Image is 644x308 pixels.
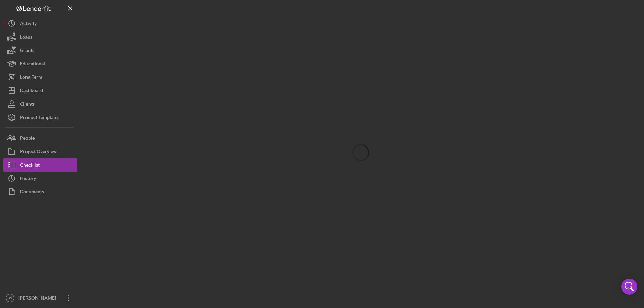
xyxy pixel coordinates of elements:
button: Checklist [3,158,77,172]
div: Open Intercom Messenger [621,279,637,295]
button: Activity [3,17,77,30]
div: Product Templates [20,111,59,126]
button: History [3,172,77,185]
button: Dashboard [3,84,77,97]
button: JS[PERSON_NAME] [3,291,77,305]
div: History [20,172,36,187]
div: Grants [20,44,34,59]
button: Clients [3,97,77,111]
div: Documents [20,185,44,200]
div: Long-Term [20,70,42,85]
button: Documents [3,185,77,198]
button: Project Overview [3,145,77,158]
button: Loans [3,30,77,44]
div: Dashboard [20,84,43,99]
button: Grants [3,44,77,57]
div: [PERSON_NAME] [17,291,60,306]
div: Activity [20,17,37,32]
button: Long-Term [3,70,77,84]
div: Loans [20,30,32,45]
div: People [20,131,35,146]
text: JS [8,296,12,300]
div: Project Overview [20,145,57,160]
button: People [3,131,77,145]
button: Educational [3,57,77,70]
div: Clients [20,97,35,112]
button: Product Templates [3,111,77,124]
div: Checklist [20,158,40,173]
div: Educational [20,57,45,72]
